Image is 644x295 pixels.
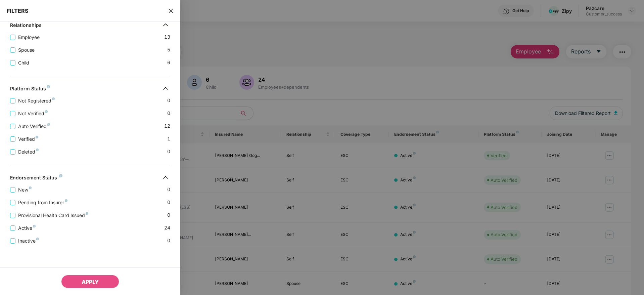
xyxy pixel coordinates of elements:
span: Employee [15,34,42,41]
img: svg+xml;base64,PHN2ZyB4bWxucz0iaHR0cDovL3d3dy53My5vcmcvMjAwMC9zdmciIHdpZHRoPSI4IiBoZWlnaHQ9IjgiIH... [47,123,50,126]
span: Deleted [15,148,41,156]
span: Not Verified [15,110,50,117]
span: FILTERS [7,7,29,14]
span: 6 [167,59,170,67]
span: 1 [167,135,170,143]
span: Active [15,224,38,232]
img: svg+xml;base64,PHN2ZyB4bWxucz0iaHR0cDovL3d3dy53My5vcmcvMjAwMC9zdmciIHdpZHRoPSI4IiBoZWlnaHQ9IjgiIH... [86,212,88,215]
span: 12 [164,122,170,130]
span: Provisional Health Card Issued [15,212,91,219]
img: svg+xml;base64,PHN2ZyB4bWxucz0iaHR0cDovL3d3dy53My5vcmcvMjAwMC9zdmciIHdpZHRoPSI4IiBoZWlnaHQ9IjgiIH... [65,199,67,202]
span: 0 [167,97,170,104]
span: APPLY [82,279,99,285]
img: svg+xml;base64,PHN2ZyB4bWxucz0iaHR0cDovL3d3dy53My5vcmcvMjAwMC9zdmciIHdpZHRoPSI4IiBoZWlnaHQ9IjgiIH... [36,136,38,138]
span: 0 [167,110,170,117]
span: Auto Verified [15,123,53,130]
span: Pending from Insurer [15,199,70,206]
img: svg+xml;base64,PHN2ZyB4bWxucz0iaHR0cDovL3d3dy53My5vcmcvMjAwMC9zdmciIHdpZHRoPSI4IiBoZWlnaHQ9IjgiIH... [36,149,39,151]
span: close [168,7,174,14]
span: 0 [167,211,170,219]
span: Inactive [15,237,42,245]
img: svg+xml;base64,PHN2ZyB4bWxucz0iaHR0cDovL3d3dy53My5vcmcvMjAwMC9zdmciIHdpZHRoPSI4IiBoZWlnaHQ9IjgiIH... [36,238,39,240]
span: 24 [164,224,170,232]
img: svg+xml;base64,PHN2ZyB4bWxucz0iaHR0cDovL3d3dy53My5vcmcvMjAwMC9zdmciIHdpZHRoPSIzMiIgaGVpZ2h0PSIzMi... [160,19,171,30]
img: svg+xml;base64,PHN2ZyB4bWxucz0iaHR0cDovL3d3dy53My5vcmcvMjAwMC9zdmciIHdpZHRoPSI4IiBoZWlnaHQ9IjgiIH... [59,174,62,177]
img: svg+xml;base64,PHN2ZyB4bWxucz0iaHR0cDovL3d3dy53My5vcmcvMjAwMC9zdmciIHdpZHRoPSI4IiBoZWlnaHQ9IjgiIH... [29,186,32,189]
div: Endorsement Status [10,175,62,183]
img: svg+xml;base64,PHN2ZyB4bWxucz0iaHR0cDovL3d3dy53My5vcmcvMjAwMC9zdmciIHdpZHRoPSIzMiIgaGVpZ2h0PSIzMi... [160,172,171,183]
button: APPLY [61,275,119,288]
span: 0 [167,199,170,206]
span: 0 [167,148,170,156]
span: Verified [15,135,41,143]
img: svg+xml;base64,PHN2ZyB4bWxucz0iaHR0cDovL3d3dy53My5vcmcvMjAwMC9zdmciIHdpZHRoPSI4IiBoZWlnaHQ9IjgiIH... [52,97,55,100]
span: 0 [167,237,170,245]
span: New [15,186,34,194]
img: svg+xml;base64,PHN2ZyB4bWxucz0iaHR0cDovL3d3dy53My5vcmcvMjAwMC9zdmciIHdpZHRoPSI4IiBoZWlnaHQ9IjgiIH... [33,225,36,227]
span: Not Registered [15,97,57,104]
span: 13 [164,33,170,41]
div: Relationships [10,22,42,30]
img: svg+xml;base64,PHN2ZyB4bWxucz0iaHR0cDovL3d3dy53My5vcmcvMjAwMC9zdmciIHdpZHRoPSI4IiBoZWlnaHQ9IjgiIH... [45,110,48,113]
span: Child [15,59,32,67]
span: 0 [167,186,170,194]
div: Platform Status [10,86,50,94]
span: Spouse [15,46,37,54]
img: svg+xml;base64,PHN2ZyB4bWxucz0iaHR0cDovL3d3dy53My5vcmcvMjAwMC9zdmciIHdpZHRoPSIzMiIgaGVpZ2h0PSIzMi... [160,83,171,94]
img: svg+xml;base64,PHN2ZyB4bWxucz0iaHR0cDovL3d3dy53My5vcmcvMjAwMC9zdmciIHdpZHRoPSI4IiBoZWlnaHQ9IjgiIH... [47,85,50,88]
span: 5 [167,46,170,54]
